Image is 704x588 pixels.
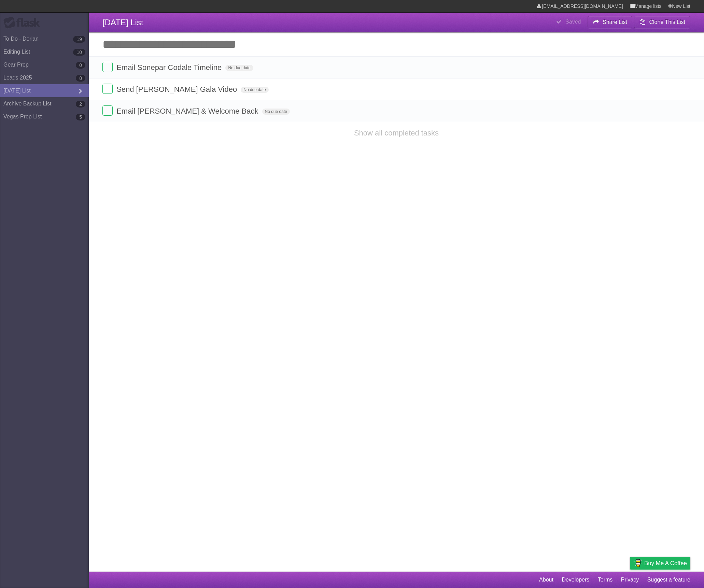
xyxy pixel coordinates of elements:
span: Email Sonepar Codale Timeline [116,63,223,72]
b: 8 [76,75,85,82]
b: 5 [76,114,85,120]
span: Send [PERSON_NAME] Gala Video [116,85,239,94]
div: Flask [3,17,44,29]
span: No due date [225,65,253,71]
img: Buy me a coffee [633,557,643,569]
b: Share List [603,19,627,25]
span: Buy me a coffee [644,557,687,569]
a: Buy me a coffee [630,557,690,570]
label: Done [102,84,113,94]
a: Privacy [621,573,639,586]
span: [DATE] List [102,18,143,27]
button: Share List [588,16,633,28]
a: Terms [598,573,613,586]
a: Developers [562,573,589,586]
span: No due date [241,87,268,93]
a: Show all completed tasks [354,129,439,137]
b: 19 [73,36,85,43]
a: Suggest a feature [647,573,690,586]
label: Done [102,105,113,116]
b: 2 [76,101,85,107]
b: 10 [73,49,85,56]
a: About [539,573,553,586]
span: No due date [262,109,290,115]
b: Clone This List [649,19,685,25]
label: Done [102,62,113,72]
span: Email [PERSON_NAME] & Welcome Back [116,107,260,115]
button: Clone This List [634,16,690,28]
b: 0 [76,62,85,69]
b: Saved [565,19,581,25]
